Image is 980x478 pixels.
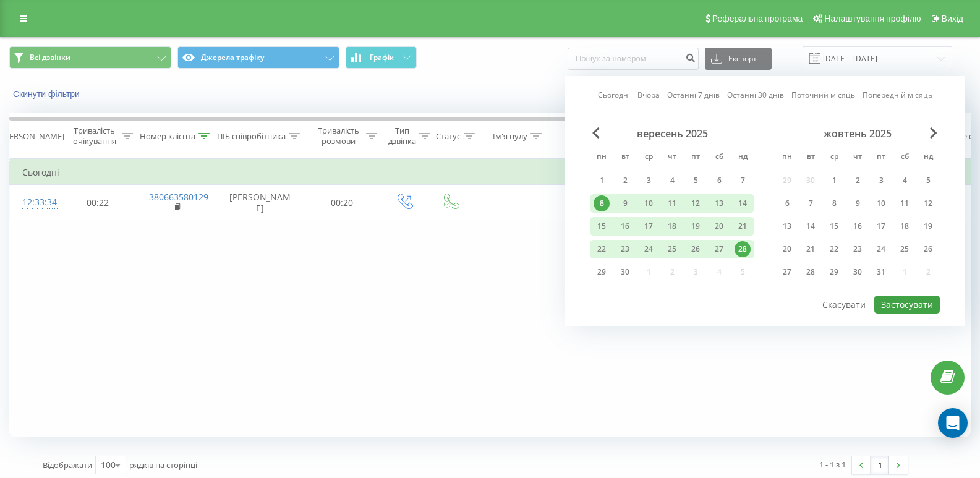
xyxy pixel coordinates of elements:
[779,241,795,257] div: 20
[731,240,754,258] div: нд 28 вер 2025 р.
[641,173,657,189] div: 3
[667,89,720,101] a: Останні 7 днів
[942,14,963,23] span: Вихід
[594,264,610,280] div: 29
[568,48,699,70] input: Пошук за номером
[803,241,819,257] div: 21
[664,241,680,257] div: 25
[850,195,866,211] div: 9
[637,240,660,258] div: ср 24 вер 2025 р.
[637,89,660,101] a: Вчора
[846,194,869,213] div: чт 9 жовт 2025 р.
[822,171,846,190] div: ср 1 жовт 2025 р.
[436,131,461,142] div: Статус
[688,195,704,211] div: 12
[848,148,867,167] abbr: четвер
[592,148,611,167] abbr: понеділок
[712,14,803,23] span: Реферальна програма
[846,240,869,258] div: чт 23 жовт 2025 р.
[916,217,940,236] div: нд 19 жовт 2025 р.
[826,264,842,280] div: 29
[850,218,866,234] div: 16
[370,53,394,62] span: Графік
[779,195,795,211] div: 6
[617,218,633,234] div: 16
[707,194,731,213] div: сб 13 вер 2025 р.
[590,217,613,236] div: пн 15 вер 2025 р.
[705,48,772,70] button: Експорт
[707,171,731,190] div: сб 6 вер 2025 р.
[930,127,937,139] span: Next Month
[733,148,752,167] abbr: неділя
[664,218,680,234] div: 18
[43,459,92,471] span: Відображати
[70,126,119,147] div: Тривалість очікування
[735,195,751,211] div: 14
[686,148,705,167] abbr: п’ятниця
[617,264,633,280] div: 30
[217,185,304,221] td: [PERSON_NAME]
[707,240,731,258] div: сб 27 вер 2025 р.
[897,173,913,189] div: 4
[731,194,754,213] div: нд 14 вер 2025 р.
[799,217,822,236] div: вт 14 жовт 2025 р.
[30,53,70,62] span: Всі дзвінки
[850,173,866,189] div: 2
[594,218,610,234] div: 15
[735,173,751,189] div: 7
[711,195,727,211] div: 13
[140,131,195,142] div: Номер клієнта
[660,240,684,258] div: чт 25 вер 2025 р.
[590,240,613,258] div: пн 22 вер 2025 р.
[707,217,731,236] div: сб 20 вер 2025 р.
[816,296,872,314] button: Скасувати
[9,46,171,69] button: Всі дзвінки
[803,264,819,280] div: 28
[688,173,704,189] div: 5
[710,148,728,167] abbr: субота
[775,263,799,281] div: пн 27 жовт 2025 р.
[613,217,637,236] div: вт 16 вер 2025 р.
[779,264,795,280] div: 27
[919,148,937,167] abbr: неділя
[617,173,633,189] div: 2
[824,14,921,23] span: Налаштування профілю
[791,89,855,101] a: Поточний місяць
[664,195,680,211] div: 11
[664,173,680,189] div: 4
[731,171,754,190] div: нд 7 вер 2025 р.
[217,131,286,142] div: ПІБ співробітника
[869,240,893,258] div: пт 24 жовт 2025 р.
[846,171,869,190] div: чт 2 жовт 2025 р.
[388,126,416,147] div: Тип дзвінка
[822,217,846,236] div: ср 15 жовт 2025 р.
[822,240,846,258] div: ср 22 жовт 2025 р.
[873,218,889,234] div: 17
[872,148,890,167] abbr: п’ятниця
[613,171,637,190] div: вт 2 вер 2025 р.
[637,171,660,190] div: ср 3 вер 2025 р.
[850,264,866,280] div: 30
[819,458,846,471] div: 1 - 1 з 1
[660,194,684,213] div: чт 11 вер 2025 р.
[22,190,47,215] div: 12:33:34
[731,217,754,236] div: нд 21 вер 2025 р.
[775,217,799,236] div: пн 13 жовт 2025 р.
[895,148,914,167] abbr: субота
[873,241,889,257] div: 24
[688,218,704,234] div: 19
[920,195,936,211] div: 12
[873,173,889,189] div: 3
[613,263,637,281] div: вт 30 вер 2025 р.
[304,185,381,221] td: 00:20
[850,241,866,257] div: 23
[920,241,936,257] div: 26
[129,459,197,471] span: рядків на сторінці
[893,217,916,236] div: сб 18 жовт 2025 р.
[775,194,799,213] div: пн 6 жовт 2025 р.
[493,131,527,142] div: Ім'я пулу
[803,218,819,234] div: 14
[346,46,417,69] button: Графік
[314,126,363,147] div: Тривалість розмови
[869,171,893,190] div: пт 3 жовт 2025 р.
